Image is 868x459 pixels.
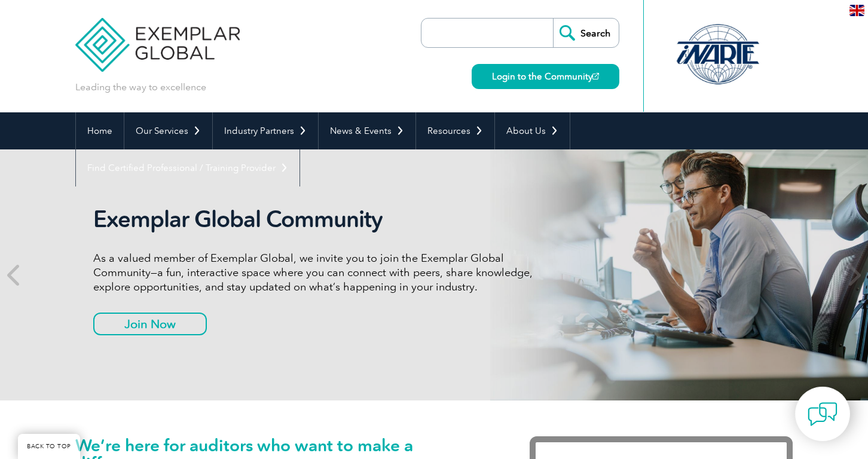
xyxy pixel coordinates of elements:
a: Resources [416,112,494,149]
a: Industry Partners [213,112,318,149]
a: Find Certified Professional / Training Provider [76,149,299,186]
img: open_square.png [592,73,599,79]
h2: Exemplar Global Community [93,206,542,233]
a: BACK TO TOP [18,434,80,459]
input: Search [553,19,619,47]
p: Leading the way to excellence [75,81,206,94]
p: As a valued member of Exemplar Global, we invite you to join the Exemplar Global Community—a fun,... [93,251,542,294]
a: Home [76,112,124,149]
a: Our Services [124,112,212,149]
a: About Us [495,112,570,149]
a: News & Events [319,112,415,149]
a: Login to the Community [472,64,619,89]
img: contact-chat.png [808,399,838,429]
img: en [849,5,864,16]
a: Join Now [93,313,207,335]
